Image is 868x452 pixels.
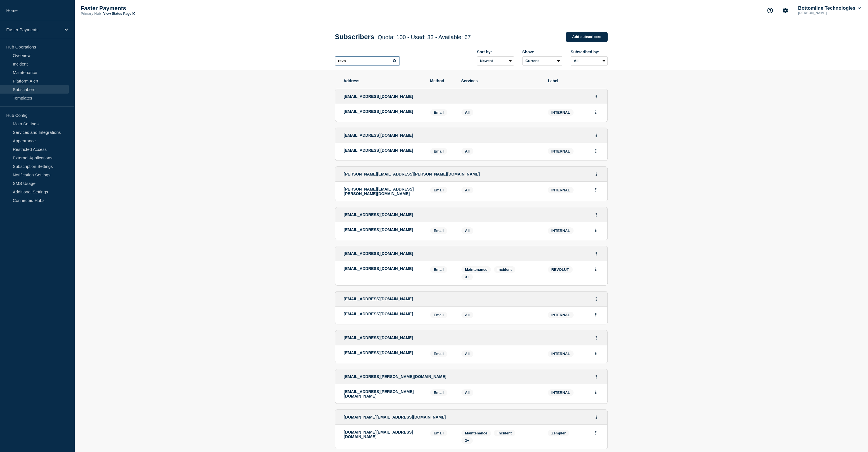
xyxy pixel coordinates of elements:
button: Actions [593,372,600,381]
span: Incident [497,267,512,272]
div: Show: [522,50,562,54]
button: Actions [592,185,599,194]
p: Primary Hub [81,12,101,16]
button: Actions [592,349,599,358]
button: Actions [593,170,600,179]
button: Actions [592,310,599,319]
p: [EMAIL_ADDRESS][PERSON_NAME][DOMAIN_NAME] [344,389,422,398]
span: [EMAIL_ADDRESS][DOMAIN_NAME] [344,335,413,340]
button: Actions [593,131,600,140]
p: [PERSON_NAME][EMAIL_ADDRESS][PERSON_NAME][DOMAIN_NAME] [344,187,422,196]
p: [EMAIL_ADDRESS][DOMAIN_NAME] [344,148,422,153]
p: [PERSON_NAME] [797,11,856,15]
button: Actions [592,226,599,235]
p: [EMAIL_ADDRESS][DOMAIN_NAME] [344,312,422,316]
span: 3+ [465,438,469,443]
button: Actions [592,108,599,117]
span: All [465,229,470,233]
span: Email [430,266,447,273]
p: [EMAIL_ADDRESS][DOMAIN_NAME] [344,266,422,271]
span: [EMAIL_ADDRESS][DOMAIN_NAME] [344,133,413,138]
p: [EMAIL_ADDRESS][DOMAIN_NAME] [344,350,422,355]
span: Email [430,389,447,396]
span: [PERSON_NAME][EMAIL_ADDRESS][PERSON_NAME][DOMAIN_NAME] [344,172,480,176]
button: Actions [593,92,600,101]
button: Actions [592,428,599,437]
span: Zempler [548,430,570,436]
span: Maintenance [465,431,488,435]
span: INTERNAL [548,109,574,116]
span: Email [430,430,447,436]
span: All [465,390,470,395]
button: Account settings [779,5,791,16]
p: [EMAIL_ADDRESS][DOMAIN_NAME] [344,227,422,232]
span: [EMAIL_ADDRESS][DOMAIN_NAME] [344,94,413,99]
select: Deleted [522,56,562,66]
button: Actions [592,265,599,274]
span: INTERNAL [548,350,574,357]
span: Email [430,187,447,193]
span: [EMAIL_ADDRESS][DOMAIN_NAME] [344,251,413,256]
input: Search subscribers [335,56,400,66]
p: [DOMAIN_NAME][EMAIL_ADDRESS][DOMAIN_NAME] [344,430,422,439]
p: [EMAIL_ADDRESS][DOMAIN_NAME] [344,109,422,114]
a: Add subscribers [566,32,608,42]
div: Subscribed by: [571,50,608,54]
span: [EMAIL_ADDRESS][PERSON_NAME][DOMAIN_NAME] [344,374,447,379]
span: [EMAIL_ADDRESS][DOMAIN_NAME] [344,212,413,217]
span: All [465,110,470,115]
h1: Subscribers [335,33,471,41]
span: All [465,352,470,356]
span: Maintenance [465,267,488,272]
span: All [465,149,470,153]
span: Email [430,148,447,155]
span: INTERNAL [548,227,574,234]
span: INTERNAL [548,187,574,193]
span: Email [430,227,447,234]
p: Faster Payments [6,27,61,32]
div: Sort by: [477,50,514,54]
span: INTERNAL [548,312,574,318]
span: REVOLUT [548,266,573,273]
span: Address [344,79,422,83]
span: All [465,188,470,192]
span: Incident [497,431,512,435]
span: [EMAIL_ADDRESS][DOMAIN_NAME] [344,297,413,301]
span: Email [430,312,447,318]
select: Sort by [477,56,514,66]
span: Email [430,350,447,357]
button: Actions [593,295,600,303]
button: Actions [593,413,600,422]
button: Actions [592,388,599,397]
button: Actions [593,249,600,258]
button: Actions [592,147,599,155]
a: View Status Page [103,12,135,16]
button: Support [764,5,776,16]
select: Subscribed by [571,56,608,66]
span: Quota: 100 - Used: 33 - Available: 67 [378,34,471,40]
span: INTERNAL [548,389,574,396]
button: Actions [593,333,600,342]
span: Email [430,109,447,116]
span: INTERNAL [548,148,574,155]
span: Label [548,79,599,83]
span: All [465,313,470,317]
p: Faster Payments [81,5,194,12]
span: Method [430,79,453,83]
button: Bottomline Technologies [797,5,862,11]
span: [DOMAIN_NAME][EMAIL_ADDRESS][DOMAIN_NAME] [344,415,446,419]
span: 3+ [465,275,469,279]
span: Services [461,79,539,83]
button: Actions [593,210,600,219]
